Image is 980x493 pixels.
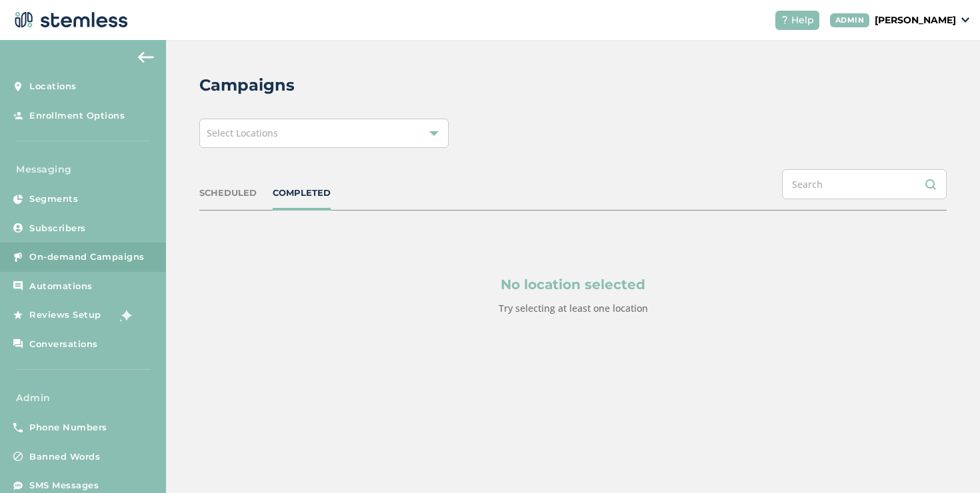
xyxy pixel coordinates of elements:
[111,302,138,328] img: glitter-stars-b7820f95.gif
[499,302,648,314] label: Try selecting at least one location
[29,193,78,206] span: Segments
[29,308,101,322] span: Reviews Setup
[961,17,969,23] img: icon_down-arrow-small-66adaf34.svg
[913,429,980,493] iframe: Chat Widget
[29,222,86,235] span: Subscribers
[29,250,145,264] span: On-demand Campaigns
[29,80,77,93] span: Locations
[29,450,100,464] span: Banned Words
[875,13,956,27] p: [PERSON_NAME]
[263,274,883,294] p: No location selected
[791,13,814,27] span: Help
[29,479,99,492] span: SMS Messages
[29,109,125,123] span: Enrollment Options
[782,169,947,199] input: Search
[29,421,107,434] span: Phone Numbers
[11,7,128,33] img: logo-dark-0685b13c.svg
[29,338,98,351] span: Conversations
[207,127,278,139] span: Select Locations
[138,52,154,63] img: icon-arrow-back-accent-c549486e.svg
[199,187,257,200] div: SCHEDULED
[29,280,93,293] span: Automations
[781,16,789,24] img: icon-help-white-03924b79.svg
[830,13,870,27] div: ADMIN
[199,73,295,97] h2: Campaigns
[273,187,331,200] div: COMPLETED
